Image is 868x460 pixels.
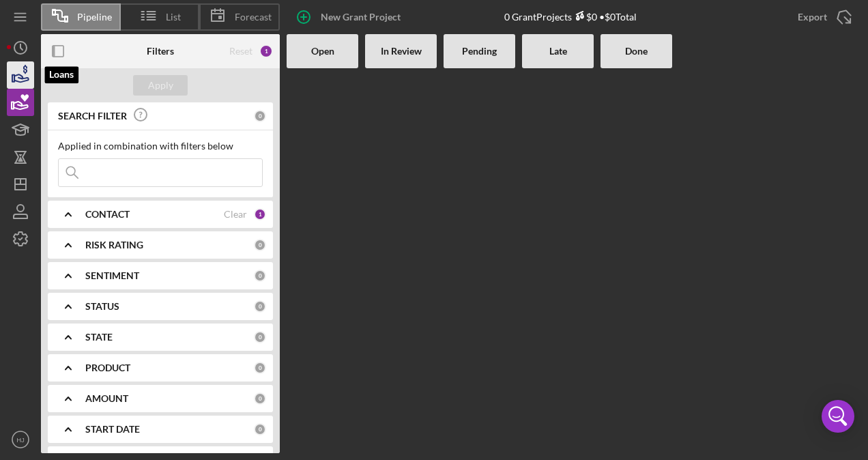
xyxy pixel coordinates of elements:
span: List [166,12,181,23]
div: 1 [259,44,273,58]
div: 0 [254,392,266,405]
b: Filters [147,46,174,57]
button: New Grant Project [287,3,414,31]
b: Pending [462,46,497,57]
b: Late [549,46,567,57]
b: STATUS [85,301,119,312]
b: RISK RATING [85,240,143,250]
div: Export [798,3,827,31]
div: $0 [572,11,597,23]
div: 0 [254,110,266,122]
span: Pipeline [77,12,112,23]
div: Apply [148,75,173,96]
button: Apply [133,75,188,96]
b: SEARCH FILTER [58,111,127,121]
b: In Review [381,46,422,57]
button: Export [784,3,861,31]
b: Done [625,46,648,57]
div: Open Intercom Messenger [822,400,854,433]
div: 0 [254,270,266,282]
div: Reset [229,46,252,57]
div: Clear [224,209,247,220]
div: Applied in combination with filters below [58,141,263,152]
text: HJ [16,436,25,444]
div: 0 [254,239,266,251]
b: STATE [85,332,113,343]
b: CONTACT [85,209,130,220]
div: 0 [254,331,266,343]
b: START DATE [85,424,140,435]
div: New Grant Project [321,3,401,31]
div: 1 [254,208,266,220]
div: 0 [254,423,266,435]
b: PRODUCT [85,362,130,373]
b: AMOUNT [85,393,128,404]
b: SENTIMENT [85,270,139,281]
span: Forecast [235,12,272,23]
b: Open [311,46,334,57]
div: 0 [254,300,266,313]
div: 0 Grant Projects • $0 Total [504,11,637,23]
div: 0 [254,362,266,374]
button: HJ [7,426,34,453]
